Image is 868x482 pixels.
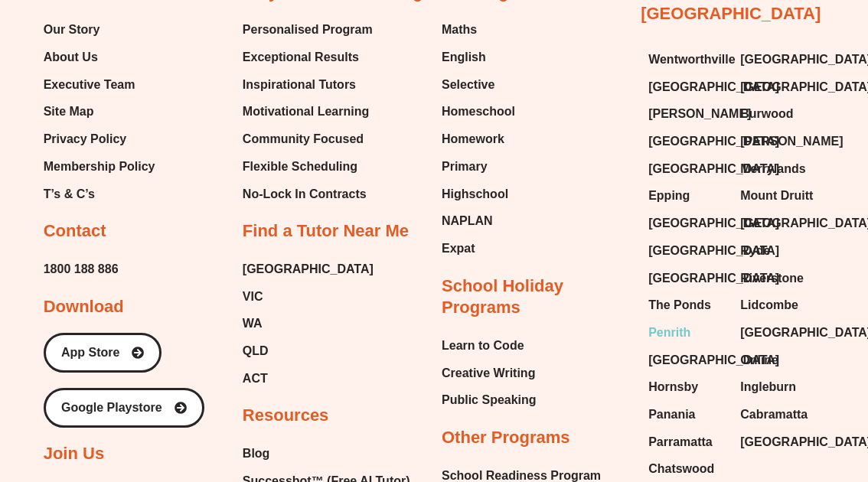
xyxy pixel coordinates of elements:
span: [PERSON_NAME] [648,103,751,125]
span: WA [243,312,263,335]
a: Ryde [740,239,817,262]
h2: School Holiday Programs [442,275,625,319]
a: Merrylands [740,158,817,181]
a: [GEOGRAPHIC_DATA] [740,48,817,71]
a: Highschool [442,183,515,206]
span: Executive Team [44,73,135,96]
a: Maths [442,18,515,41]
h2: Resources [243,405,329,427]
a: Lidcombe [740,294,817,317]
a: 1800 188 886 [44,258,119,281]
span: English [442,46,486,69]
span: Panania [648,403,695,426]
span: Motivational Learning [243,100,369,123]
span: [GEOGRAPHIC_DATA] [648,130,779,153]
span: VIC [243,285,263,308]
a: Public Speaking [442,389,537,412]
a: Mount Druitt [740,184,817,207]
a: [GEOGRAPHIC_DATA] [648,76,725,99]
a: WA [243,312,374,335]
span: Lidcombe [740,294,798,317]
span: Membership Policy [44,155,155,178]
a: [GEOGRAPHIC_DATA] [648,130,725,153]
a: Panania [648,403,725,426]
span: Google Playstore [61,402,162,414]
a: [GEOGRAPHIC_DATA] [648,349,725,372]
span: [GEOGRAPHIC_DATA] [648,349,779,372]
a: NAPLAN [442,210,515,233]
span: Parramatta [648,431,713,454]
a: Google Playstore [44,388,204,428]
a: Riverstone [740,267,817,290]
a: English [442,46,515,69]
span: ACT [243,367,268,390]
a: QLD [243,340,374,363]
a: Cabramatta [740,403,817,426]
h2: Join Us [44,443,104,465]
span: Epping [648,184,690,207]
span: Inspirational Tutors [243,73,356,96]
a: Burwood [740,103,817,125]
a: Primary [442,155,515,178]
span: Flexible Scheduling [243,155,357,178]
a: Privacy Policy [44,128,155,151]
a: Parramatta [648,431,725,454]
span: Hornsby [648,376,698,399]
a: Exceptional Results [243,46,373,69]
span: Burwood [740,103,793,125]
span: [GEOGRAPHIC_DATA] [648,212,779,235]
a: [GEOGRAPHIC_DATA] [648,158,725,181]
a: [PERSON_NAME] [648,103,725,125]
span: No-Lock In Contracts [243,183,367,206]
a: Blog [243,442,426,465]
a: [GEOGRAPHIC_DATA] [648,239,725,262]
span: [GEOGRAPHIC_DATA] [648,76,779,99]
span: Creative Writing [442,362,535,385]
a: Homeschool [442,100,515,123]
a: Flexible Scheduling [243,155,373,178]
iframe: Chat Widget [791,409,868,482]
a: Creative Writing [442,362,537,385]
a: Motivational Learning [243,100,373,123]
a: Learn to Code [442,334,537,357]
a: Ingleburn [740,376,817,399]
a: [PERSON_NAME] [740,130,817,153]
a: About Us [44,46,155,69]
span: Online [740,349,778,372]
a: Penrith [648,321,725,344]
span: Privacy Policy [44,128,127,151]
a: VIC [243,285,374,308]
span: Ryde [740,239,770,262]
a: Wentworthville [648,48,725,71]
a: Online [740,349,817,372]
a: [GEOGRAPHIC_DATA] [243,258,374,281]
h2: Download [44,296,124,318]
span: [GEOGRAPHIC_DATA] [648,267,779,290]
span: The Ponds [648,294,711,317]
a: Selective [442,73,515,96]
a: [GEOGRAPHIC_DATA] [648,267,725,290]
span: Learn to Code [442,334,524,357]
span: Community Focused [243,128,364,151]
span: Chatswood [648,458,714,480]
span: App Store [61,347,119,359]
a: [GEOGRAPHIC_DATA] [740,431,817,454]
span: Blog [243,442,270,465]
a: [GEOGRAPHIC_DATA] [740,212,817,235]
span: QLD [243,340,269,363]
span: [GEOGRAPHIC_DATA] [648,239,779,262]
span: [PERSON_NAME] [740,130,843,153]
span: About Us [44,46,98,69]
a: Epping [648,184,725,207]
a: T’s & C’s [44,183,155,206]
a: App Store [44,333,162,373]
span: Merrylands [740,158,805,181]
span: Our Story [44,18,100,41]
a: Site Map [44,100,155,123]
a: [GEOGRAPHIC_DATA] [740,76,817,99]
a: No-Lock In Contracts [243,183,373,206]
